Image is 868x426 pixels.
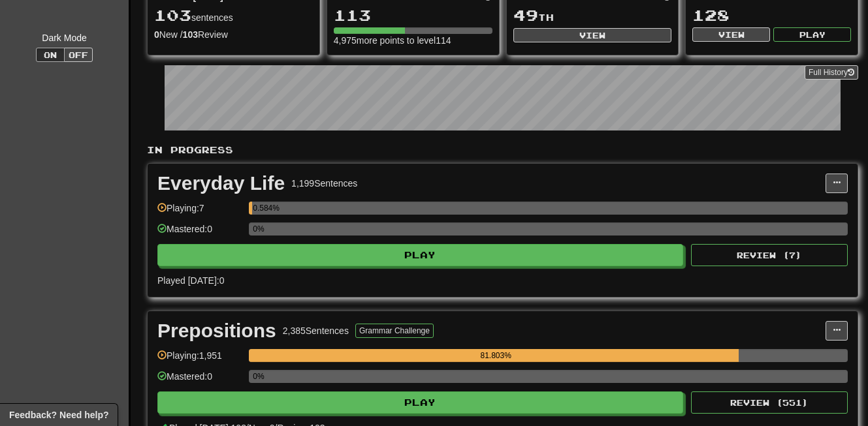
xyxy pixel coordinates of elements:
div: Mastered: 0 [157,370,242,391]
div: 113 [334,7,492,23]
button: On [36,48,65,62]
button: View [513,28,672,42]
div: 128 [692,7,851,23]
div: 4,975 more points to level 114 [334,34,492,47]
div: New / Review [154,28,313,41]
button: View [692,27,770,42]
div: 1,199 Sentences [291,177,357,190]
div: 81.803% [253,349,739,362]
button: Play [773,27,851,42]
div: 2,385 Sentences [283,324,349,337]
button: Play [157,391,683,414]
div: Playing: 7 [157,202,242,223]
button: Grammar Challenge [355,324,434,338]
span: 103 [154,6,191,24]
div: Mastered: 0 [157,222,242,244]
button: Off [64,48,93,62]
div: Prepositions [157,321,276,341]
div: Dark Mode [10,31,119,44]
button: Review (551) [691,391,848,414]
div: sentences [154,7,313,24]
span: Open feedback widget [9,408,108,421]
p: In Progress [147,144,858,157]
div: Everyday Life [157,174,285,193]
strong: 103 [183,29,198,40]
span: Played [DATE]: 0 [157,275,224,286]
span: 49 [513,6,538,24]
button: Review (7) [691,244,848,266]
strong: 0 [154,29,159,40]
div: Playing: 1,951 [157,349,242,371]
button: Play [157,244,683,266]
a: Full History [805,65,858,80]
div: th [513,7,672,24]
